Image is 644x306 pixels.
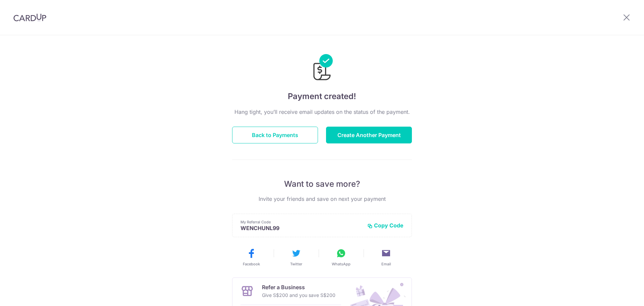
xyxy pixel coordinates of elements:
[321,248,361,267] button: WhatsApp
[232,108,412,116] p: Hang tight, you’ll receive email updates on the status of the payment.
[232,179,412,189] p: Want to save more?
[381,261,391,267] span: Email
[13,13,46,21] img: CardUp
[232,195,412,203] p: Invite your friends and save on next your payment
[262,291,335,299] p: Give S$200 and you save S$200
[290,261,302,267] span: Twitter
[240,219,362,225] p: My Referral Code
[262,283,335,291] p: Refer a Business
[276,248,316,267] button: Twitter
[326,127,412,143] button: Create Another Payment
[367,222,404,229] button: Copy Code
[243,261,260,267] span: Facebook
[232,90,412,102] h4: Payment created!
[332,261,351,267] span: WhatsApp
[232,127,318,143] button: Back to Payments
[311,54,333,82] img: Payments
[231,248,271,267] button: Facebook
[601,286,637,303] iframe: Opens a widget where you can find more information
[240,225,362,231] p: WENCHUNL99
[366,248,406,267] button: Email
